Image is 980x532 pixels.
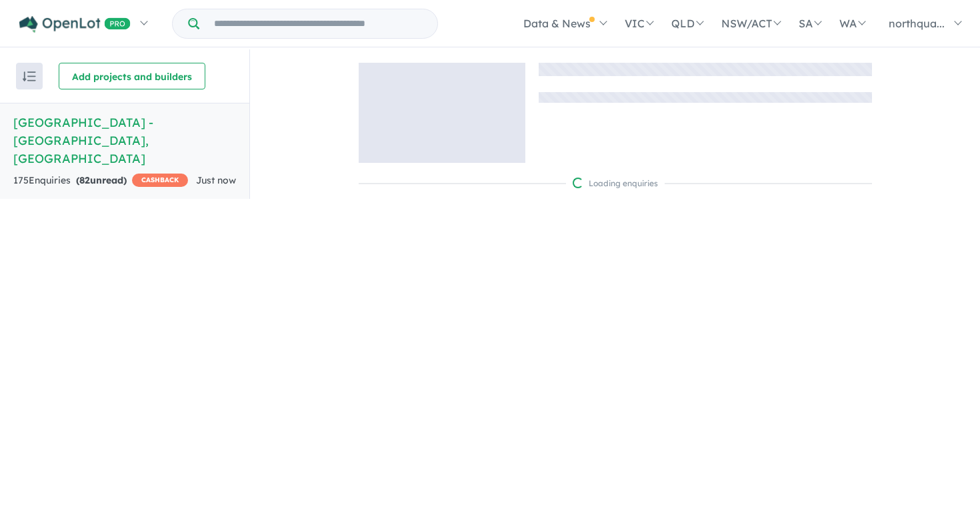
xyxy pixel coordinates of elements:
button: Add projects and builders [59,63,205,89]
div: Loading enquiries [573,177,658,190]
span: 82 [79,174,90,186]
h5: [GEOGRAPHIC_DATA] - [GEOGRAPHIC_DATA] , [GEOGRAPHIC_DATA] [13,113,236,168]
input: Try estate name, suburb, builder or developer [202,9,435,38]
span: Just now [196,174,236,186]
img: sort.svg [23,71,36,81]
img: Openlot PRO Logo White [19,16,131,33]
div: 175 Enquir ies [13,173,188,189]
span: CASHBACK [132,174,188,187]
strong: ( unread) [76,174,127,186]
span: northqua... [889,17,945,30]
